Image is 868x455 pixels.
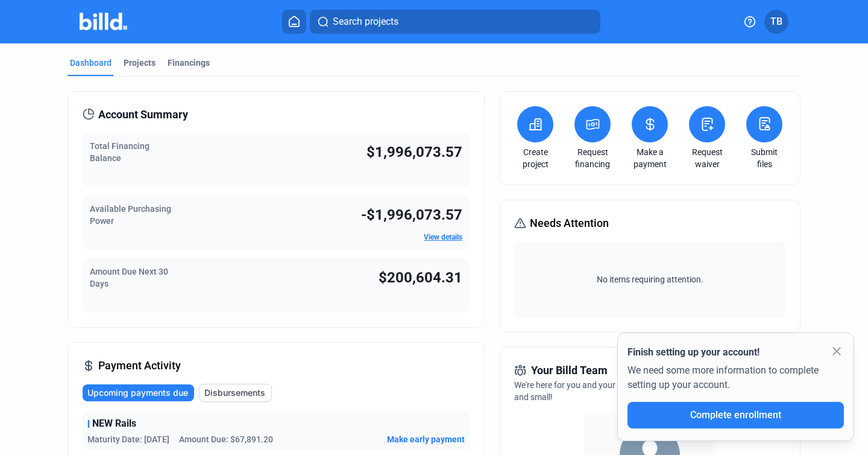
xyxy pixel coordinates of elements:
span: TB [770,14,782,29]
span: NEW Rails [92,416,136,431]
a: View details [424,233,462,241]
div: Dashboard [70,57,112,69]
span: Available Purchasing Power [90,204,171,226]
span: Amount Due: $67,891.20 [179,433,273,445]
span: Search projects [333,14,398,29]
span: Upcoming payments due [87,387,188,399]
button: Complete enrollment [627,402,844,428]
span: Complete enrollment [690,409,781,421]
a: Make a payment [629,146,671,170]
button: Disbursements [199,384,272,402]
span: Needs Attention [530,215,609,232]
div: Financings [168,57,210,69]
a: Request waiver [686,146,728,170]
a: Request financing [571,146,614,170]
span: -$1,996,073.57 [361,206,462,223]
span: Your Billd Team [531,362,608,379]
img: Billd Company Logo [80,13,127,30]
a: Create project [514,146,556,170]
span: We're here for you and your business. Reach out anytime for needs big and small! [514,380,775,402]
div: We need some more information to complete setting up your account. [627,360,844,402]
span: Amount Due Next 30 Days [90,267,168,288]
div: Finish setting up your account! [627,345,844,360]
span: Maturity Date: [DATE] [87,433,169,445]
a: Submit files [743,146,785,170]
button: Upcoming payments due [83,384,194,401]
button: TB [764,10,788,34]
span: $200,604.31 [379,269,462,286]
span: No items requiring attention. [519,273,781,285]
div: Projects [124,57,156,69]
span: $1,996,073.57 [366,144,462,161]
button: Search projects [310,10,600,34]
span: Disbursements [204,387,265,399]
span: Total Financing Balance [90,141,149,163]
span: Payment Activity [98,357,181,374]
button: Make early payment [387,433,465,445]
mat-icon: close [829,344,844,358]
span: Account Summary [98,106,188,123]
